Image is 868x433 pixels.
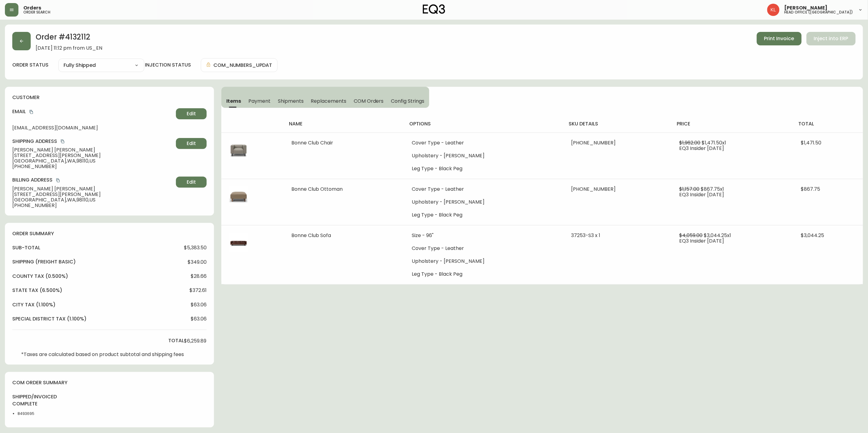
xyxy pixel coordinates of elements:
span: Config Strings [391,98,424,104]
li: Upholstery - [PERSON_NAME] [412,259,557,264]
span: $867.75 x 1 [701,186,724,193]
span: $28.66 [191,274,207,279]
span: $63.06 [191,316,207,322]
span: [STREET_ADDRESS][PERSON_NAME] [12,153,173,158]
img: 2c0c8aa7421344cf0398c7f872b772b5 [767,4,780,16]
span: COM Orders [354,98,384,104]
span: $1,471.50 x 1 [702,139,726,146]
span: [PERSON_NAME] [PERSON_NAME] [12,147,173,153]
li: Leg Type - Black Peg [412,166,557,171]
button: Print Invoice [757,32,802,45]
h4: county tax (0.500%) [12,273,68,280]
span: [PHONE_NUMBER] [12,164,173,169]
span: [STREET_ADDRESS][PERSON_NAME] [12,192,173,197]
h4: total [168,337,184,344]
span: Edit [187,140,196,147]
span: Print Invoice [764,35,794,42]
li: Upholstery - [PERSON_NAME] [412,199,557,205]
li: Upholstery - [PERSON_NAME] [412,153,557,159]
span: 37253-S3 x 1 [571,232,601,239]
h4: Shipping ( Freight Basic ) [12,259,76,265]
h4: injection status [145,62,191,68]
img: 31718c50-1077-40fb-b91a-0f3bba89e0bcOptional[bonne-club-leather-large-sofa].jpg [229,233,248,252]
h4: order summary [12,230,207,237]
span: Orders [23,6,41,10]
h4: city tax (1.100%) [12,301,56,308]
h4: shipped/invoiced complete [12,393,45,407]
li: Cover Type - Leather [412,186,557,192]
button: copy [55,177,61,183]
h5: head office ([GEOGRAPHIC_DATA]) [784,10,853,14]
h4: Email [12,108,173,115]
h4: special district tax (1.100%) [12,316,87,322]
span: $1,471.50 [801,139,822,146]
h4: Billing Address [12,177,173,183]
span: $5,383.50 [184,245,207,251]
h4: com order summary [12,379,207,386]
span: [DATE] 11:12 pm from US_EN [36,45,102,51]
h2: Order # 4132112 [36,32,102,45]
span: [GEOGRAPHIC_DATA] , WA , 98110 , US [12,158,173,164]
button: Edit [176,108,207,119]
h4: price [677,121,789,127]
li: Size - 96" [412,233,557,238]
span: $6,259.89 [184,338,206,344]
span: EQ3 Insider [DATE] [679,145,724,152]
label: order status [12,62,49,68]
button: Edit [176,177,207,188]
button: Edit [176,138,207,149]
li: Cover Type - Leather [412,246,557,251]
span: $63.06 [191,302,207,308]
span: $349.00 [188,259,207,265]
li: 8493695 [18,411,45,416]
span: Bonne Club Chair [291,139,333,146]
span: Payment [249,98,271,104]
span: [EMAIL_ADDRESS][DOMAIN_NAME] [12,125,173,131]
span: $1,962.00 [679,139,701,146]
h4: options [409,121,559,127]
span: $3,044.25 [801,232,824,239]
span: Replacements [311,98,346,104]
li: Leg Type - Black Peg [412,212,557,218]
h5: order search [23,10,50,14]
span: Items [226,98,241,104]
h4: customer [12,94,207,101]
span: [PERSON_NAME] [PERSON_NAME] [12,186,173,192]
h4: total [799,121,858,127]
img: 8edb7386-8f8e-49d2-a752-4c6bd098919cOptional[Bonne-Club-Chair-Grey-Leather.jpg].jpg [229,140,248,160]
h4: state tax (6.500%) [12,287,62,294]
p: *Taxes are calculated based on product subtotal and shipping fees [21,352,184,357]
span: $372.61 [189,288,207,293]
span: $867.75 [801,186,820,193]
span: Edit [187,110,196,117]
span: Bonne Club Ottoman [291,186,343,193]
span: $1,157.00 [679,186,700,193]
span: [PHONE_NUMBER] [571,186,616,193]
span: [PERSON_NAME] [784,6,828,10]
span: [GEOGRAPHIC_DATA] , WA , 98110 , US [12,197,173,203]
span: Edit [187,179,196,186]
button: copy [28,109,34,115]
h4: Shipping Address [12,138,173,145]
span: [PHONE_NUMBER] [571,139,616,146]
span: [PHONE_NUMBER] [12,203,173,208]
h4: sub-total [12,244,40,251]
span: $4,059.00 [679,232,703,239]
img: logo [423,4,446,14]
li: Cover Type - Leather [412,140,557,146]
h4: name [289,121,399,127]
span: $3,044.25 x 1 [704,232,731,239]
img: 0dfee37f-e905-4c85-b561-afa8b9870b31Optional[Bonne-Club-Square-Leather-Ottoman.jpg].jpg [229,186,248,206]
span: Bonne Club Sofa [291,232,331,239]
span: EQ3 Insider [DATE] [679,191,724,198]
span: EQ3 Insider [DATE] [679,237,724,244]
span: Shipments [278,98,304,104]
li: Leg Type - Black Peg [412,271,557,277]
button: copy [60,138,66,144]
h4: sku details [569,121,667,127]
